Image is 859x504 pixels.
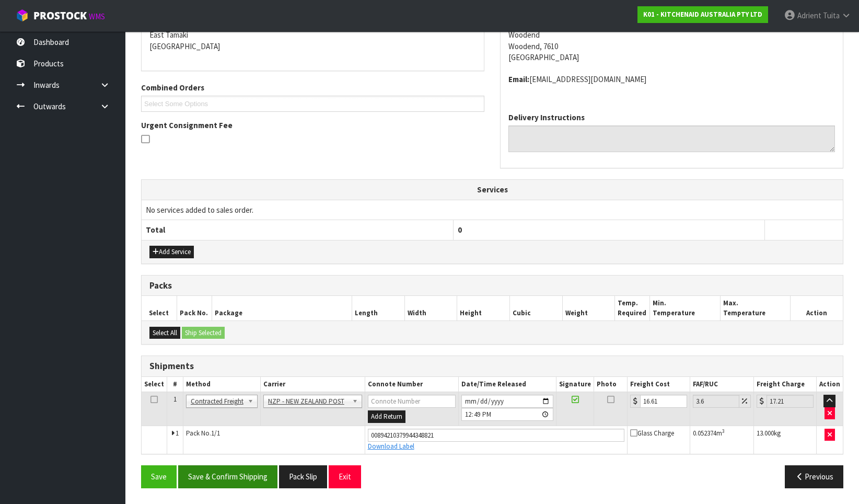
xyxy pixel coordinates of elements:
button: Save & Confirm Shipping [178,465,277,488]
th: Width [404,296,457,320]
td: Pack No. [183,426,365,454]
span: 0 [458,225,462,235]
span: 1 [173,395,177,404]
th: Photo [594,377,628,392]
span: Glass Charge [630,429,674,438]
input: Connote Number [368,429,624,442]
th: Action [790,296,843,320]
button: Ship Selected [182,327,225,339]
th: Freight Cost [628,377,690,392]
small: WMS [89,12,105,21]
button: Exit [329,465,361,488]
td: No services added to sales order. [142,200,843,220]
input: Freight Adjustment [693,395,740,408]
sup: 3 [722,428,725,434]
th: Temp. Required [615,296,650,320]
th: Freight Charge [754,377,817,392]
span: 1/1 [211,429,220,438]
th: Services [142,180,843,200]
input: Freight Charge [767,395,814,408]
address: [EMAIL_ADDRESS][DOMAIN_NAME] [508,74,835,85]
address: [STREET_ADDRESS][PERSON_NAME] Woodend Woodend, 7610 [GEOGRAPHIC_DATA] [508,7,835,63]
strong: email [508,74,529,84]
span: Tuita [823,10,840,20]
strong: K01 - KITCHENAID AUSTRALIA PTY LTD [643,10,762,19]
th: FAF/RUC [690,377,754,392]
th: Connote Number [365,377,458,392]
span: Contracted Freight [191,395,243,408]
th: Pack No. [177,296,212,320]
th: Weight [562,296,615,320]
a: Download Label [368,442,414,451]
th: Action [816,377,843,392]
th: Select [142,296,177,320]
label: Combined Orders [141,82,204,93]
button: Previous [785,465,843,488]
span: 1 [176,429,179,438]
h3: Packs [149,281,835,291]
th: Height [457,296,510,320]
th: Package [212,296,352,320]
th: Max. Temperature [720,296,790,320]
span: 13.000 [757,429,774,438]
span: ProStock [33,9,87,22]
a: K01 - KITCHENAID AUSTRALIA PTY LTD [637,6,768,23]
button: Select All [149,327,180,339]
td: kg [754,426,817,454]
th: Select [142,377,167,392]
label: Urgent Consignment Fee [141,120,233,131]
span: NZP - NEW ZEALAND POST [268,395,348,408]
h3: Shipments [149,361,835,371]
img: cube-alt.png [16,9,29,22]
span: 0.052374 [693,429,716,438]
input: Connote Number [368,395,456,408]
th: Min. Temperature [650,296,720,320]
td: m [690,426,754,454]
th: Method [183,377,260,392]
input: Freight Cost [640,395,687,408]
button: Add Service [149,246,194,258]
button: Save [141,465,177,488]
span: Adrient [797,10,821,20]
th: # [167,377,183,392]
th: Length [352,296,405,320]
th: Date/Time Released [458,377,556,392]
th: Total [142,220,453,240]
th: Signature [556,377,594,392]
th: Carrier [260,377,365,392]
label: Delivery Instructions [508,112,585,123]
th: Cubic [510,296,563,320]
button: Pack Slip [279,465,327,488]
button: Add Return [368,410,405,423]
